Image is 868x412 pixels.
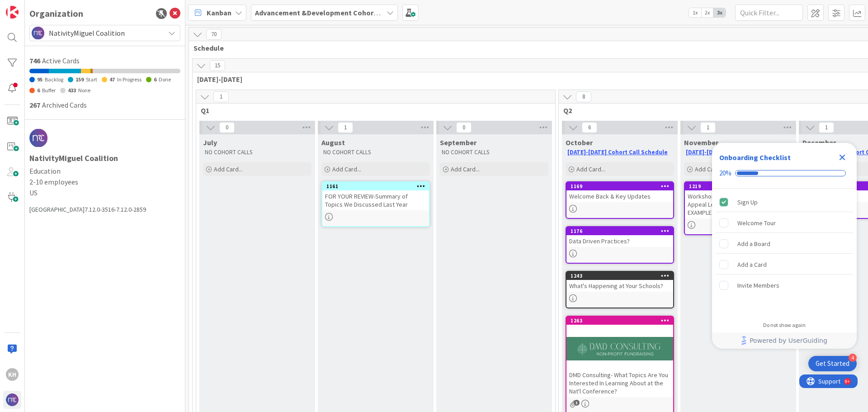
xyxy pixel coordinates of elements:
[716,192,853,212] div: Sign Up is complete.
[717,332,852,349] a: Powered by UserGuiding
[567,148,668,156] a: [DATE]-[DATE] Cohort Call Schedule
[737,197,758,208] div: Sign Up
[750,335,827,346] span: Powered by UserGuiding
[719,169,731,177] div: 20%
[49,27,160,39] span: NativityMiguel Coalition
[219,122,235,133] span: 0
[695,165,724,173] span: Add Card...
[689,183,792,189] div: 1219
[713,8,726,17] span: 3x
[75,76,84,83] span: 159
[86,76,97,83] span: Start
[29,166,180,176] span: Education
[566,235,673,247] div: Data Driven Practices?
[19,1,41,12] span: Support
[701,8,713,17] span: 2x
[576,165,605,173] span: Add Card...
[719,152,791,163] div: Onboarding Checklist
[6,6,19,19] img: Visit kanbanzone.com
[37,87,40,94] span: 6
[571,183,673,189] div: 1169
[451,165,480,173] span: Add Card...
[206,29,222,40] span: 70
[29,99,180,110] div: Archived Cards
[29,176,180,187] span: 2-10 employees
[571,228,673,234] div: 1176
[210,60,225,71] span: 15
[203,138,217,147] span: July
[201,106,544,115] span: Q1
[6,368,19,381] div: KH
[566,138,593,147] span: October
[566,272,673,292] div: 1243What's Happening at Your Schools?
[46,4,50,11] div: 9+
[566,182,673,190] div: 1169
[689,8,701,17] span: 1x
[816,359,849,368] div: Get Started
[213,91,229,102] span: 1
[737,238,770,249] div: Add a Board
[735,5,803,21] input: Quick Filter...
[442,149,547,156] p: NO COHORT CALLS
[835,150,849,165] div: Close Checklist
[37,76,42,83] span: 95
[566,317,673,325] div: 1263
[29,56,40,65] span: 746
[322,182,429,190] div: 1161
[6,393,19,406] img: avatar
[154,76,156,83] span: 6
[716,275,853,295] div: Invite Members is incomplete.
[737,280,779,291] div: Invite Members
[719,169,849,177] div: Checklist progress: 20%
[205,149,310,156] p: NO COHORT CALLS
[685,190,792,218] div: Workshop: Storytelling Skills and Appeal Letter Reviews- BRING EXAMPLES
[808,356,857,371] div: Open Get Started checklist, remaining modules: 4
[321,138,345,147] span: August
[802,138,836,147] span: December
[700,122,716,133] span: 1
[29,7,83,20] div: Organization
[571,273,673,279] div: 1243
[574,400,580,406] span: 3
[712,332,857,349] div: Footer
[737,218,776,228] div: Welcome Tour
[716,234,853,254] div: Add a Board is incomplete.
[566,227,673,235] div: 1176
[117,76,142,83] span: In Progress
[566,182,673,202] div: 1169Welcome Back & Key Updates
[323,149,428,156] p: NO COHORT CALLS
[566,227,673,247] div: 1176Data Driven Practices?
[737,259,767,270] div: Add a Card
[566,272,673,280] div: 1243
[716,255,853,275] div: Add a Card is incomplete.
[849,354,857,362] div: 4
[338,122,353,133] span: 1
[207,7,231,18] span: Kanban
[326,183,429,189] div: 1161
[566,369,673,397] div: DMD Consulting- What Topics Are You Interested In Learning About at the Nat'l Conference?
[109,76,115,83] span: 47
[566,280,673,292] div: What's Happening at Your Schools?
[255,8,395,17] b: Advancement &Development Cohort Calls
[685,182,792,190] div: 1219
[582,122,597,133] span: 6
[819,122,834,133] span: 1
[684,138,718,147] span: November
[712,189,857,316] div: Checklist items
[440,138,476,147] span: September
[42,87,56,94] span: Buffer
[686,148,786,156] a: [DATE]-[DATE] Cohort Call Schedule
[214,165,243,173] span: Add Card...
[685,182,792,218] div: 1219Workshop: Storytelling Skills and Appeal Letter Reviews- BRING EXAMPLES
[712,143,857,349] div: Checklist Container
[29,154,180,163] h1: NativityMiguel Coalition
[763,322,806,329] div: Do not show again
[571,317,673,324] div: 1263
[322,190,429,210] div: FOR YOUR REVIEW-Summary of Topics We Discussed Last Year
[29,205,180,214] div: [GEOGRAPHIC_DATA] 7.12.0-3516-7.12.0-2859
[29,55,180,66] div: Active Cards
[576,91,591,102] span: 8
[45,76,63,83] span: Backlog
[29,187,180,198] span: US
[29,129,47,147] img: avatar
